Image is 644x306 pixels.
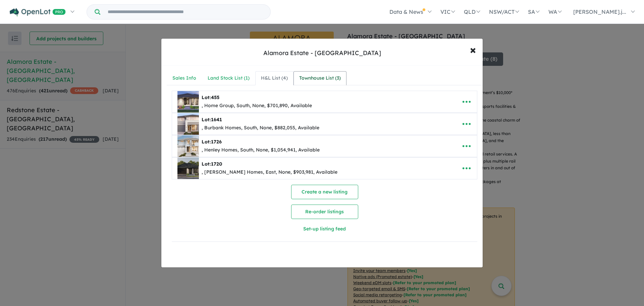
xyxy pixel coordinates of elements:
b: Lot: [202,161,222,167]
img: Alamora%20Estate%20-%20Tarneit%20-%20Lot%201720___1752753783.png [177,158,199,179]
span: 455 [211,94,219,100]
button: Create a new listing [291,185,358,199]
div: , Home Group, South, None, $701,890, Available [202,102,312,110]
span: × [470,42,476,57]
img: Alamora%20Estate%20-%20Tarneit%20-%20Lot%201641___1752745680.png [177,113,199,135]
button: Set-up listing feed [248,222,401,236]
b: Lot: [202,139,222,145]
div: Townhouse List ( 3 ) [299,74,341,82]
div: , Henley Homes, South, None, $1,054,941, Available [202,146,320,154]
div: Land Stock List ( 1 ) [208,74,250,82]
span: 1726 [211,139,222,145]
div: H&L List ( 4 ) [261,74,288,82]
div: Sales Info [172,74,196,82]
img: Alamora%20Estate%20-%20Tarneit%20-%20Lot%201726___1752752336.png [177,135,199,157]
div: , [PERSON_NAME] Homes, East, None, $903,981, Available [202,168,337,176]
img: Openlot PRO Logo White [10,8,66,16]
span: 1641 [211,117,222,123]
div: Alamora Estate - [GEOGRAPHIC_DATA] [263,49,381,57]
img: Alamora%20Estate%20-%20Tarneit%20-%20Lot%20455___1752745394.png [177,91,199,113]
input: Try estate name, suburb, builder or developer [102,5,269,19]
b: Lot: [202,94,219,100]
button: Re-order listings [291,205,358,219]
b: Lot: [202,117,222,123]
div: , Burbank Homes, South, None, $882,055, Available [202,124,319,132]
span: [PERSON_NAME].j... [573,8,626,15]
span: 1720 [211,161,222,167]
